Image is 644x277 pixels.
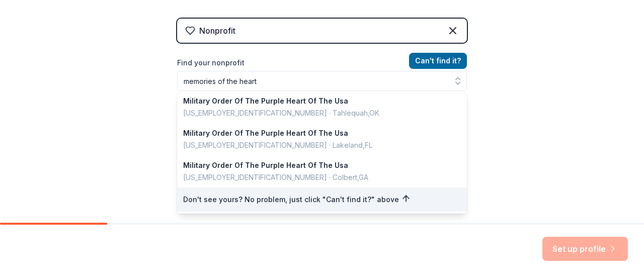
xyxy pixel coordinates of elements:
[177,71,467,91] input: Search by name, EIN, or city
[177,188,467,212] div: Don't see yours? No problem, just click "Can't find it?" above
[183,159,449,171] div: Military Order Of The Purple Heart Of The Usa
[183,127,449,139] div: Military Order Of The Purple Heart Of The Usa
[183,171,449,183] div: [US_EMPLOYER_IDENTIFICATION_NUMBER] · Colbert , GA
[183,139,449,151] div: [US_EMPLOYER_IDENTIFICATION_NUMBER] · Lakeland , FL
[183,95,449,107] div: Military Order Of The Purple Heart Of The Usa
[183,107,449,119] div: [US_EMPLOYER_IDENTIFICATION_NUMBER] · Tahlequah , OK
